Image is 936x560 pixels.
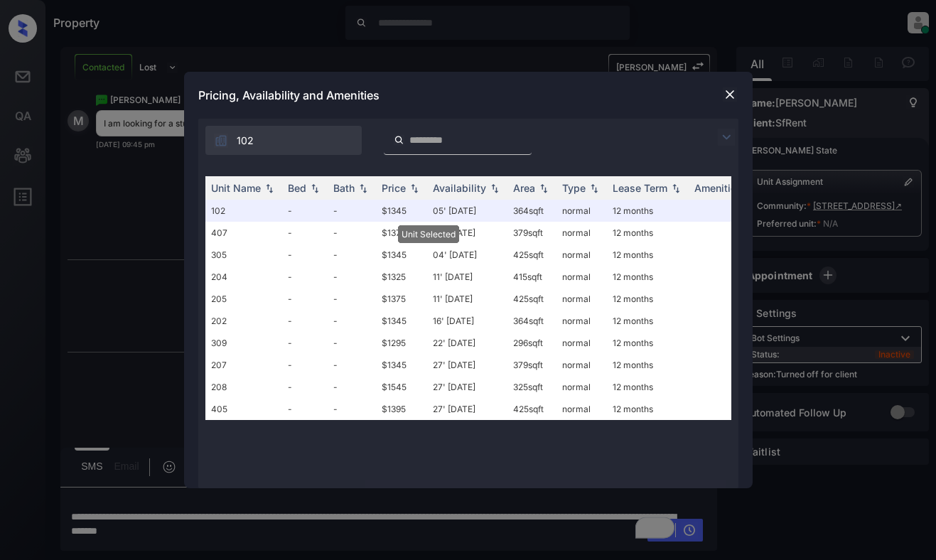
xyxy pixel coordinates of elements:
td: - [282,266,328,288]
img: icon-zuma [718,129,735,146]
td: - [328,200,376,222]
img: sorting [488,183,502,193]
td: $1295 [376,332,427,354]
div: Unit Name [211,182,261,194]
td: 207 [205,354,282,376]
td: - [328,354,376,376]
td: normal [556,244,607,266]
td: $1345 [376,244,427,266]
td: 309 [205,332,282,354]
img: sorting [537,183,551,193]
img: sorting [356,183,370,193]
td: - [328,288,376,310]
td: - [282,310,328,332]
td: 04' [DATE] [427,244,507,266]
td: $1345 [376,200,427,222]
td: 22' [DATE] [427,332,507,354]
td: $1545 [376,376,427,398]
div: Price [382,182,406,194]
td: normal [556,398,607,420]
td: 12 months [607,354,689,376]
td: 379 sqft [507,222,556,244]
td: 27' [DATE] [427,376,507,398]
td: 12 months [607,310,689,332]
div: Bed [288,182,306,194]
td: - [282,332,328,354]
td: normal [556,266,607,288]
td: 27' [DATE] [427,222,507,244]
td: 415 sqft [507,266,556,288]
td: normal [556,310,607,332]
td: 208 [205,376,282,398]
td: 425 sqft [507,288,556,310]
div: Pricing, Availability and Amenities [184,72,753,119]
td: 11' [DATE] [427,288,507,310]
td: - [282,354,328,376]
td: 425 sqft [507,398,556,420]
td: 205 [205,288,282,310]
td: 364 sqft [507,200,556,222]
td: 27' [DATE] [427,354,507,376]
img: sorting [669,183,683,193]
td: - [328,244,376,266]
td: $1345 [376,310,427,332]
td: - [282,244,328,266]
td: normal [556,354,607,376]
img: sorting [308,183,322,193]
td: - [328,376,376,398]
td: - [328,398,376,420]
td: 407 [205,222,282,244]
img: sorting [262,183,276,193]
td: $1375 [376,288,427,310]
div: Amenities [694,182,742,194]
div: Type [562,182,586,194]
td: 12 months [607,288,689,310]
td: 405 [205,398,282,420]
div: Area [513,182,535,194]
img: close [723,87,737,102]
td: 05' [DATE] [427,200,507,222]
td: $1325 [376,266,427,288]
td: - [282,376,328,398]
td: - [282,398,328,420]
td: normal [556,222,607,244]
img: sorting [407,183,421,193]
td: 325 sqft [507,376,556,398]
td: - [282,200,328,222]
td: - [282,288,328,310]
td: 12 months [607,244,689,266]
td: - [328,222,376,244]
td: 202 [205,310,282,332]
td: 27' [DATE] [427,398,507,420]
div: Availability [433,182,486,194]
td: 11' [DATE] [427,266,507,288]
td: 296 sqft [507,332,556,354]
td: $1395 [376,398,427,420]
td: 12 months [607,266,689,288]
td: - [328,310,376,332]
td: normal [556,200,607,222]
td: - [328,332,376,354]
img: sorting [587,183,601,193]
span: 102 [237,133,254,149]
td: - [282,222,328,244]
div: Bath [333,182,355,194]
td: 425 sqft [507,244,556,266]
td: 12 months [607,398,689,420]
td: 12 months [607,376,689,398]
td: $1375 [376,222,427,244]
td: 12 months [607,200,689,222]
td: $1345 [376,354,427,376]
td: 102 [205,200,282,222]
img: icon-zuma [214,134,228,148]
td: normal [556,376,607,398]
td: 16' [DATE] [427,310,507,332]
td: 305 [205,244,282,266]
td: 204 [205,266,282,288]
td: - [328,266,376,288]
td: 364 sqft [507,310,556,332]
img: icon-zuma [394,134,404,146]
div: Lease Term [613,182,667,194]
td: 379 sqft [507,354,556,376]
td: normal [556,332,607,354]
